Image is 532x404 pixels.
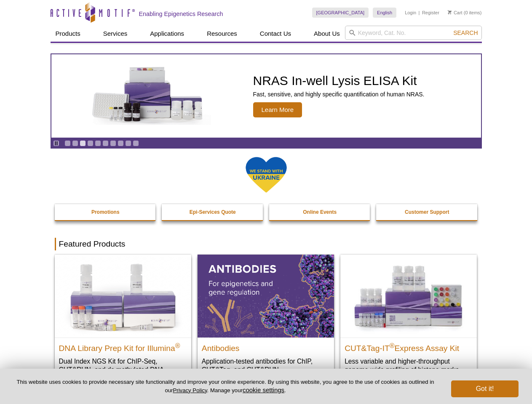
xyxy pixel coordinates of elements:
li: | [419,8,420,18]
a: Services [98,26,133,42]
a: Privacy Policy [173,387,207,393]
button: Got it! [451,380,519,397]
h2: DNA Library Prep Kit for Illumina [59,340,187,353]
strong: Online Events [303,209,337,215]
p: Application-tested antibodies for ChIP, CUT&Tag, and CUT&RUN. [202,357,330,374]
a: [GEOGRAPHIC_DATA] [312,8,369,18]
a: Go to slide 9 [125,140,131,146]
a: Epi-Services Quote [162,204,264,220]
p: Fast, sensitive, and highly specific quantification of human NRAS. [253,90,425,98]
p: Dual Index NGS Kit for ChIP-Seq, CUT&RUN, and ds methylated DNA assays. [59,357,187,383]
h2: Featured Products [55,238,478,250]
li: (0 items) [448,8,482,18]
a: Go to slide 3 [80,140,86,146]
a: DNA Library Prep Kit for Illumina DNA Library Prep Kit for Illumina® Dual Index NGS Kit for ChIP-... [55,255,191,391]
a: Register [422,10,439,16]
img: NRAS In-well Lysis ELISA Kit [85,67,211,125]
span: Search [453,29,478,36]
img: CUT&Tag-IT® Express Assay Kit [340,255,477,337]
a: Go to slide 1 [64,140,71,146]
p: Less variable and higher-throughput genome-wide profiling of histone marks​. [345,357,473,374]
sup: ® [390,342,395,349]
strong: Promotions [91,209,120,215]
span: Learn More [253,102,302,117]
a: English [373,8,396,18]
img: All Antibodies [198,255,334,337]
a: Go to slide 10 [133,140,139,146]
a: Go to slide 5 [95,140,101,146]
a: Promotions [55,204,157,220]
a: Go to slide 8 [118,140,124,146]
h2: Antibodies [202,340,330,353]
a: About Us [309,26,345,42]
a: Go to slide 7 [110,140,116,146]
img: We Stand With Ukraine [245,156,287,194]
a: Online Events [269,204,371,220]
a: Go to slide 6 [102,140,109,146]
strong: Customer Support [405,209,449,215]
a: Resources [202,26,242,42]
input: Keyword, Cat. No. [345,26,482,40]
p: This website uses cookies to provide necessary site functionality and improve your online experie... [13,378,437,394]
a: Go to slide 4 [87,140,94,146]
strong: Epi-Services Quote [190,209,236,215]
a: All Antibodies Antibodies Application-tested antibodies for ChIP, CUT&Tag, and CUT&RUN. [198,255,334,382]
button: Search [451,29,480,37]
img: DNA Library Prep Kit for Illumina [55,255,191,337]
a: Cart [448,10,462,16]
a: CUT&Tag-IT® Express Assay Kit CUT&Tag-IT®Express Assay Kit Less variable and higher-throughput ge... [340,255,477,382]
h2: NRAS In-well Lysis ELISA Kit [253,74,425,87]
a: Applications [145,26,189,42]
a: NRAS In-well Lysis ELISA Kit NRAS In-well Lysis ELISA Kit Fast, sensitive, and highly specific qu... [51,54,481,138]
article: NRAS In-well Lysis ELISA Kit [51,54,481,138]
a: Contact Us [255,26,296,42]
img: Your Cart [448,10,452,14]
button: cookie settings [243,386,284,393]
h2: CUT&Tag-IT Express Assay Kit [345,340,473,353]
h2: Enabling Epigenetics Research [139,10,223,18]
a: Customer Support [376,204,478,220]
a: Go to slide 2 [72,140,78,146]
a: Login [405,10,416,16]
a: Toggle autoplay [53,140,59,146]
sup: ® [175,342,180,349]
a: Products [51,26,86,42]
